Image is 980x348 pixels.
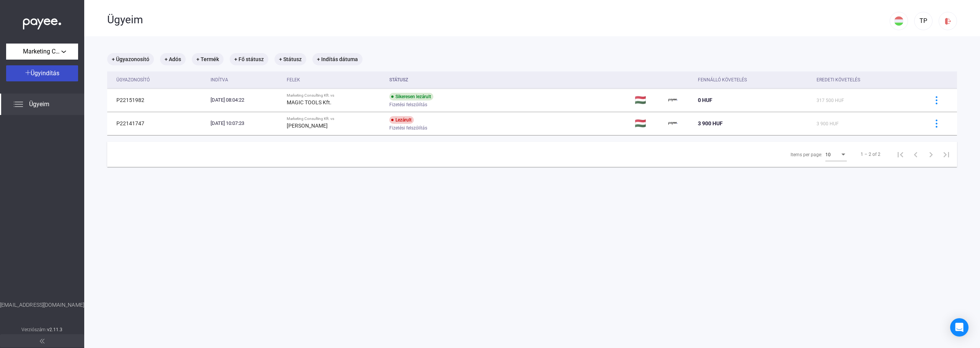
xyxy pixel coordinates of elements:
div: Ügyazonosító [116,75,150,84]
strong: v2.11.3 [47,327,63,332]
div: [DATE] 08:04:22 [211,96,281,104]
mat-chip: + Ügyazonosító [107,53,154,65]
img: plus-white.svg [25,70,31,75]
strong: [PERSON_NAME] [287,123,328,129]
div: Sikeresen lezárult [389,93,433,100]
div: [DATE] 10:07:23 [211,120,281,127]
img: payee-logo [668,119,678,128]
td: 🇭🇺 [632,89,665,112]
div: Eredeti követelés [817,75,919,84]
div: Lezárult [389,116,414,124]
div: 1 – 2 of 2 [861,150,880,159]
span: 3 900 HUF [817,121,839,126]
img: list.svg [14,100,23,109]
div: TP [917,16,930,26]
div: Felek [287,75,300,84]
div: Felek [287,75,383,84]
div: Indítva [211,75,228,84]
strong: MAGIC TOOLS Kft. [287,99,332,105]
img: arrow-double-left-grey.svg [40,339,44,343]
div: Eredeti követelés [817,75,860,84]
mat-select: Items per page: [825,150,847,159]
img: logout-red [944,17,952,25]
img: HU [894,16,903,26]
div: Ügyeim [107,13,890,26]
span: Fizetési felszólítás [389,123,427,133]
div: Ügyazonosító [116,75,204,84]
td: 🇭🇺 [632,112,665,135]
td: P22141747 [107,112,207,135]
mat-chip: + Adós [160,53,186,65]
span: Marketing Consulting Kft. [23,47,61,56]
span: Ügyindítás [31,70,59,77]
div: Marketing Consulting Kft. vs [287,117,383,121]
button: Ügyindítás [6,65,78,81]
img: more-blue [933,96,941,104]
mat-chip: + Státusz [274,53,306,65]
span: 0 HUF [698,97,712,103]
img: more-blue [933,120,941,128]
span: 3 900 HUF [698,120,723,126]
button: Last page [939,147,954,162]
button: HU [890,12,908,30]
mat-chip: + Termék [192,53,224,65]
button: Marketing Consulting Kft. [6,44,78,60]
button: Next page [923,147,939,162]
td: P22151982 [107,89,207,112]
div: Fennálló követelés [698,75,810,84]
div: Indítva [211,75,281,84]
button: more-blue [928,115,944,131]
div: Fennálló követelés [698,75,747,84]
button: TP [914,12,933,30]
div: Items per page: [791,150,822,159]
button: Previous page [908,147,923,162]
span: 10 [825,152,831,157]
span: Fizetési felszólítás [389,100,427,109]
span: Ügyeim [29,100,49,109]
button: logout-red [939,12,957,30]
div: Marketing Consulting Kft. vs [287,93,383,98]
mat-chip: + Indítás dátuma [312,53,363,65]
div: Open Intercom Messenger [950,318,969,337]
button: more-blue [928,92,944,108]
mat-chip: + Fő státusz [230,53,268,65]
span: 317 500 HUF [817,98,844,103]
button: First page [893,147,908,162]
img: white-payee-white-dot.svg [23,14,61,30]
img: payee-logo [668,95,678,105]
th: Státusz [386,71,632,89]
